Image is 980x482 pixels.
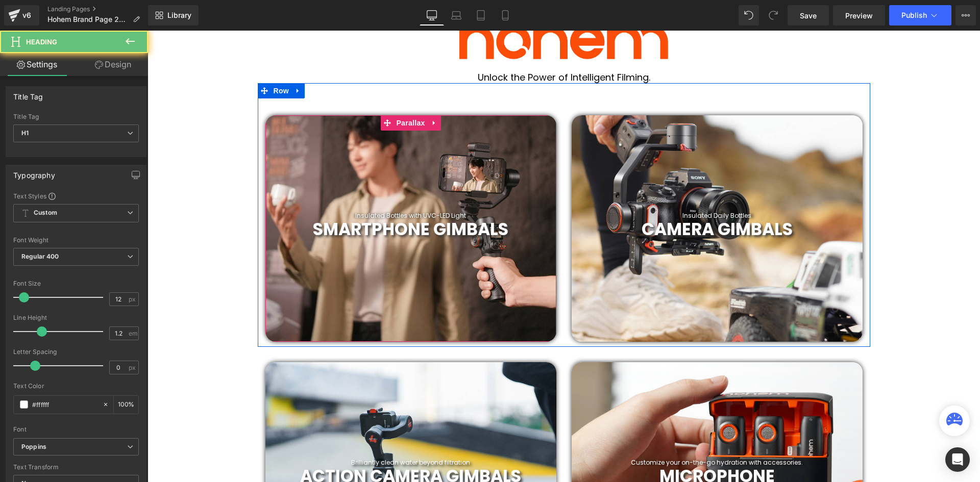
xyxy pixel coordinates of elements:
[76,53,150,76] a: Design
[469,5,493,26] a: Tablet
[13,464,139,471] div: Text Transform
[13,113,139,120] div: Title Tag
[945,447,970,472] div: Open Intercom Messenger
[955,5,976,26] button: More
[13,314,139,321] div: Line Height
[4,5,39,26] a: v6
[424,428,715,436] h1: Customize your on-the-go hydration with accessories.
[13,165,55,180] div: Typography
[21,129,29,137] b: H1
[129,296,137,302] span: px
[889,5,951,26] button: Publish
[845,10,873,21] span: Preview
[280,85,293,100] a: Expand / Collapse
[118,428,409,436] h1: Brilliantly clean water beyond filtration
[420,5,444,26] a: Desktop
[13,426,139,433] div: Font
[21,443,46,451] i: Poppins
[13,237,139,244] div: Font Weight
[13,87,43,101] div: Title Tag
[512,434,627,458] b: MICROPHONE
[494,187,645,211] b: CAMERA GIMBALS
[124,53,144,68] span: Row
[47,5,148,13] a: Landing Pages
[13,348,139,356] div: Letter Spacing
[167,11,191,20] span: Library
[20,9,33,22] div: v6
[47,15,129,23] span: Hohem Brand Page 2025
[424,182,715,189] h1: Insulated Daily Bottles
[153,434,374,458] span: ACTION CAMERA GIMBALS
[26,38,57,46] span: Heading
[493,5,518,26] a: Mobile
[144,53,157,68] a: Expand / Collapse
[129,364,137,371] span: px
[13,192,139,200] div: Text Styles
[114,396,138,414] div: %
[21,252,59,260] b: Regular 400
[833,5,885,26] a: Preview
[148,5,199,26] a: New Library
[32,399,97,410] input: Color
[129,330,137,337] span: em
[800,10,817,21] span: Save
[118,182,409,189] h1: Insulated Bottles with UVC-LED Light
[444,5,469,26] a: Laptop
[246,85,280,100] span: Parallax
[13,280,139,287] div: Font Size
[34,209,57,217] b: Custom
[763,5,783,26] button: Redo
[739,5,759,26] button: Undo
[901,11,927,19] span: Publish
[13,383,139,390] div: Text Color
[165,187,361,211] b: SMARTPHONE GIMBALS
